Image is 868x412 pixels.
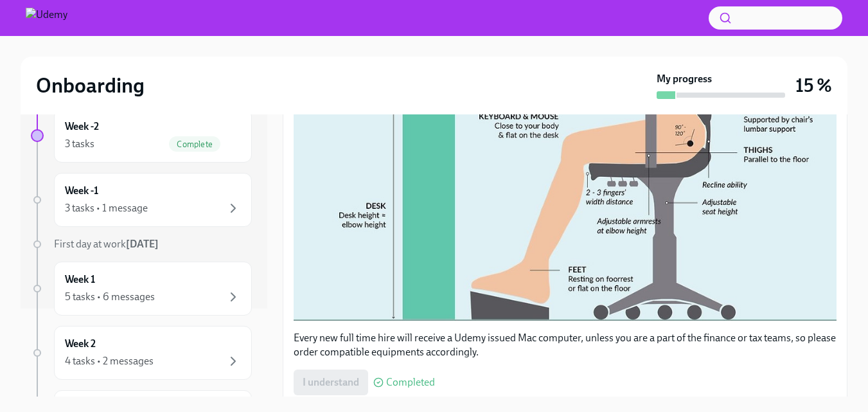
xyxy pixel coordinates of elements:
img: Udemy [26,8,67,28]
a: Week -13 tasks • 1 message [31,173,252,227]
a: Week 15 tasks • 6 messages [31,262,252,316]
span: First day at work [54,238,159,250]
h6: Week 2 [65,337,96,351]
a: Week 24 tasks • 2 messages [31,326,252,380]
span: Complete [169,139,220,149]
strong: [DATE] [126,238,159,250]
span: Completed [386,377,435,388]
div: 3 tasks [65,137,94,151]
p: Every new full time hire will receive a Udemy issued Mac computer, unless you are a part of the f... [294,331,837,359]
a: First day at work[DATE] [31,237,252,251]
h6: Week -2 [65,120,99,134]
h6: Week 1 [65,273,95,287]
h6: Week -1 [65,184,98,198]
h3: 15 % [795,74,832,97]
div: 5 tasks • 6 messages [65,290,155,304]
div: 4 tasks • 2 messages [65,354,154,368]
div: 3 tasks • 1 message [65,201,148,215]
h2: Onboarding [36,73,145,98]
a: Week -23 tasksComplete [31,109,252,163]
strong: My progress [657,72,712,86]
